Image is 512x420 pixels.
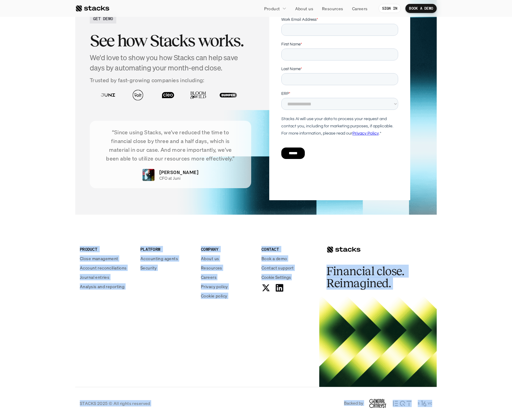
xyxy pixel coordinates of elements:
p: Security [140,265,157,271]
h2: See how Stacks works. [90,31,251,50]
p: Careers [352,5,368,12]
a: Account reconciliations [80,265,133,271]
button: Cookie Trigger [261,274,291,280]
h2: GET DEMO [93,15,113,22]
p: Book a demo [261,255,287,262]
p: BOOK A DEMO [409,6,433,11]
a: Close management [80,255,133,262]
a: About us [292,3,317,14]
p: Cookie policy [201,293,227,299]
a: Cookie policy [201,293,254,299]
p: About us [201,255,219,262]
p: Contact support [261,265,294,271]
p: Close management [80,255,118,262]
iframe: Form 0 [281,17,398,170]
h4: We'd love to show you how Stacks can help save days by automating your month-end close. [90,53,251,73]
p: Account reconciliations [80,265,127,271]
a: Careers [201,274,254,280]
p: Product [264,5,280,12]
p: Privacy policy [201,283,228,290]
a: Security [140,265,194,271]
p: COMPANY [201,246,254,252]
h2: Financial close. Reimagined. [326,265,417,289]
a: Privacy policy [201,283,254,290]
p: Trusted by fast-growing companies including: [90,76,251,85]
a: Book a demo [261,255,315,262]
a: Analysis and reporting [80,283,133,290]
a: Journal entries [80,274,133,280]
p: SIGN IN [382,6,398,11]
p: Resources [322,5,343,12]
p: Accounting agents [140,255,178,262]
p: Analysis and reporting [80,283,124,290]
p: “Since using Stacks, we've reduced the time to financial close by three and a half days, which is... [99,128,242,163]
p: About us [295,5,313,12]
a: BOOK A DEMO [405,4,437,13]
p: CONTACT [261,246,315,252]
a: SIGN IN [379,4,401,13]
p: Journal entries [80,274,109,280]
a: Accounting agents [140,255,194,262]
p: PRODUCT [80,246,133,252]
a: Careers [348,3,371,14]
p: [PERSON_NAME] [159,169,198,176]
p: PLATFORM [140,246,194,252]
a: Resources [318,3,347,14]
p: CFO at Juni [159,176,180,181]
a: Contact support [261,265,315,271]
a: About us [201,255,254,262]
p: Backed by [344,401,363,406]
a: Resources [201,265,254,271]
span: Cookie Settings [261,274,291,280]
p: Careers [201,274,217,280]
p: STACKS 2025 © All rights reserved [80,400,150,406]
p: Resources [201,265,222,271]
